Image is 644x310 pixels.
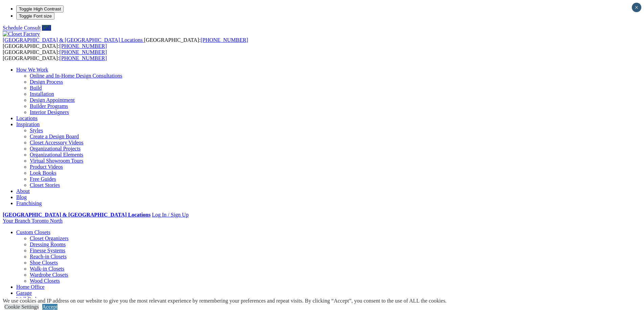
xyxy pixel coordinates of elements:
[16,188,30,194] a: About
[16,296,39,302] a: Wall Beds
[3,37,144,43] a: [GEOGRAPHIC_DATA] & [GEOGRAPHIC_DATA] Locations
[42,304,57,310] a: Accept
[200,37,248,43] a: [PHONE_NUMBER]
[30,140,84,145] a: Closet Accessory Videos
[3,49,107,61] span: [GEOGRAPHIC_DATA]: [GEOGRAPHIC_DATA]:
[30,260,58,265] a: Shoe Closets
[3,25,41,31] a: Schedule Consult
[16,115,38,121] a: Locations
[16,200,42,206] a: Franchising
[3,298,447,304] div: We use cookies and IP address on our website to give you the most relevant experience by remember...
[632,3,641,12] button: Close
[19,13,52,19] span: Toggle Font size
[19,6,61,11] span: Toggle High Contrast
[30,272,68,278] a: Wardrobe Closets
[59,49,107,55] a: [PHONE_NUMBER]
[30,182,60,188] a: Closet Stories
[16,290,32,296] a: Garage
[16,67,48,73] a: How We Work
[4,304,39,310] a: Cookie Settings
[30,109,69,115] a: Interior Designers
[30,103,68,109] a: Builder Programs
[30,97,75,103] a: Design Appointment
[30,134,79,139] a: Create a Design Board
[30,79,63,85] a: Design Process
[152,212,188,218] a: Log In / Sign Up
[31,218,63,224] span: Toronto North
[3,31,40,37] img: Closet Factory
[16,121,40,127] a: Inspiration
[30,235,69,241] a: Closet Organizers
[30,128,43,133] a: Styles
[16,194,27,200] a: Blog
[30,146,80,151] a: Organizational Projects
[59,43,107,49] a: [PHONE_NUMBER]
[30,91,54,97] a: Installation
[42,25,51,31] a: Call
[30,73,122,79] a: Online and In-Home Design Consultations
[30,158,84,164] a: Virtual Showroom Tours
[3,37,143,43] span: [GEOGRAPHIC_DATA] & [GEOGRAPHIC_DATA] Locations
[30,248,65,253] a: Finesse Systems
[3,218,63,224] a: Your Branch Toronto North
[3,37,248,49] span: [GEOGRAPHIC_DATA]: [GEOGRAPHIC_DATA]:
[30,164,63,170] a: Product Videos
[16,284,45,290] a: Home Office
[3,218,30,224] span: Your Branch
[16,12,54,20] button: Toggle Font size
[30,176,56,182] a: Free Guides
[16,5,64,12] button: Toggle High Contrast
[30,278,60,284] a: Wood Closets
[30,254,67,259] a: Reach-in Closets
[30,85,42,91] a: Build
[16,229,50,235] a: Custom Closets
[3,212,150,218] a: [GEOGRAPHIC_DATA] & [GEOGRAPHIC_DATA] Locations
[30,170,56,176] a: Look Books
[59,55,107,61] a: [PHONE_NUMBER]
[30,266,64,272] a: Walk-in Closets
[30,242,66,247] a: Dressing Rooms
[30,152,83,158] a: Organizational Elements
